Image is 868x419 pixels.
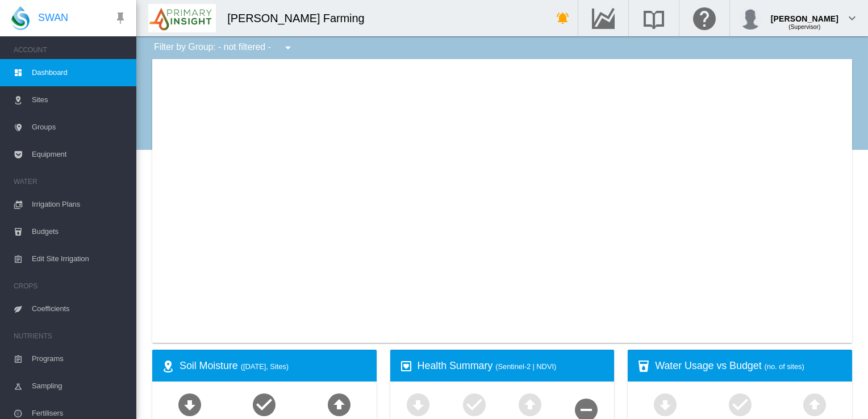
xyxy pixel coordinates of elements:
span: Coefficients [32,295,127,322]
md-icon: icon-arrow-down-bold-circle [404,391,432,418]
img: profile.jpg [739,7,762,30]
span: WATER [14,173,127,191]
md-icon: Go to the Data Hub [590,11,617,25]
span: (Sentinel-2 | NDVI) [495,362,556,371]
div: Health Summary [418,359,606,373]
div: Water Usage vs Budget [655,359,843,373]
md-icon: icon-chevron-down [845,11,859,25]
span: Groups [32,114,127,141]
span: (no. of sites) [765,362,804,371]
span: Sampling [32,372,127,400]
button: icon-bell-ring [552,7,574,30]
md-icon: Search the knowledge base [640,11,667,25]
span: Edit Site Irrigation [32,245,127,273]
md-icon: icon-arrow-down-bold-circle [176,391,203,418]
div: Filter by Group: - not filtered - [145,36,303,59]
md-icon: icon-map-marker-radius [161,359,175,373]
img: SWAN-Landscape-Logo-Colour-drop.png [11,6,30,30]
div: Soil Moisture [180,359,368,373]
md-icon: icon-arrow-down-bold-circle [652,391,679,418]
span: Programs [32,345,127,372]
span: Dashboard [32,59,127,86]
md-icon: icon-arrow-up-bold-circle [325,391,353,418]
md-icon: icon-menu-down [281,41,295,55]
md-icon: icon-heart-box-outline [399,359,413,373]
md-icon: Click here for help [691,11,718,25]
button: icon-menu-down [277,36,299,59]
span: Budgets [32,218,127,245]
md-icon: icon-cup-water [637,359,650,373]
span: Irrigation Plans [32,191,127,218]
md-icon: icon-arrow-up-bold-circle [516,391,544,418]
span: SWAN [38,11,68,25]
md-icon: icon-checkbox-marked-circle [461,391,488,418]
md-icon: icon-arrow-up-bold-circle [801,391,828,418]
span: Equipment [32,141,127,168]
md-icon: icon-checkbox-marked-circle [727,391,754,418]
span: NUTRIENTS [14,327,127,345]
md-icon: icon-pin [114,11,127,25]
span: CROPS [14,277,127,295]
span: Sites [32,86,127,114]
span: (Supervisor) [788,24,820,30]
span: ([DATE], Sites) [241,362,289,371]
md-icon: icon-bell-ring [556,11,570,25]
md-icon: icon-checkbox-marked-circle [251,391,278,418]
div: [PERSON_NAME] Farming [227,10,374,26]
img: P9Qypg3231X1QAAAABJRU5ErkJggg== [148,4,216,32]
span: ACCOUNT [14,41,127,59]
div: [PERSON_NAME] [771,9,838,20]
